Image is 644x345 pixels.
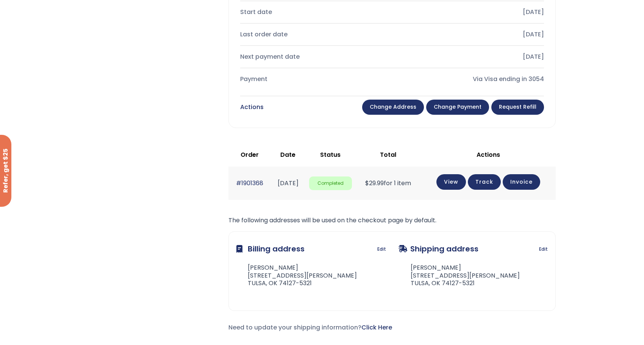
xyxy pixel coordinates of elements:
[398,52,544,62] div: [DATE]
[320,150,341,159] span: Status
[365,179,369,187] span: $
[477,150,500,159] span: Actions
[436,174,466,190] a: View
[240,7,386,17] div: Start date
[361,323,392,332] a: Click Here
[362,100,424,115] a: Change address
[280,150,295,159] span: Date
[240,102,264,112] div: Actions
[380,150,396,159] span: Total
[241,150,259,159] span: Order
[236,264,357,287] address: [PERSON_NAME] [STREET_ADDRESS][PERSON_NAME] TULSA, OK 74127-5321
[468,174,501,190] a: Track
[399,264,520,287] address: [PERSON_NAME] [STREET_ADDRESS][PERSON_NAME] TULSA, OK 74127-5321
[278,179,299,187] time: [DATE]
[539,244,548,254] a: Edit
[240,52,386,62] div: Next payment date
[398,7,544,17] div: [DATE]
[398,29,544,40] div: [DATE]
[399,239,478,258] h3: Shipping address
[228,323,392,332] span: Need to update your shipping information?
[228,215,556,226] p: The following addresses will be used on the checkout page by default.
[240,74,386,84] div: Payment
[240,29,386,40] div: Last order date
[236,179,263,187] a: #1901368
[491,100,544,115] a: Request Refill
[365,179,384,187] span: 29.99
[356,167,420,200] td: for 1 item
[236,239,305,258] h3: Billing address
[377,244,386,254] a: Edit
[398,74,544,84] div: Via Visa ending in 3054
[309,176,352,190] span: Completed
[503,174,540,190] a: Invoice
[426,100,489,115] a: Change payment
